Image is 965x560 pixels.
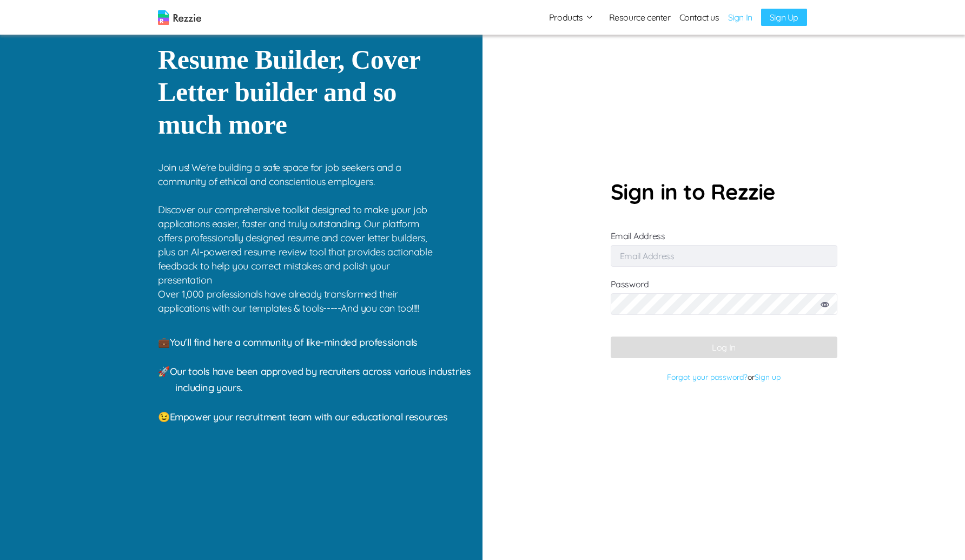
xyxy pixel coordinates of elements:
img: logo [158,10,201,25]
a: Forgot your password? [667,372,748,382]
label: Password [611,279,837,326]
span: 😉 Empower your recruitment team with our educational resources [158,411,448,423]
span: 💼 You'll find here a community of like-minded professionals [158,336,418,348]
a: Sign Up [761,9,807,26]
p: Join us! We're building a safe space for job seekers and a community of ethical and conscientious... [158,161,440,287]
a: Resource center [609,11,671,24]
p: Sign in to Rezzie [611,175,837,208]
a: Sign up [755,372,781,382]
span: 🚀 Our tools have been approved by recruiters across various industries including yours. [158,365,471,394]
p: Resume Builder, Cover Letter builder and so much more [158,43,428,141]
label: Email Address [611,230,837,261]
p: Over 1,000 professionals have already transformed their applications with our templates & tools--... [158,287,440,315]
button: Log In [611,337,837,358]
a: Sign In [728,11,752,24]
input: Password [611,293,837,315]
a: Contact us [679,11,719,24]
button: Products [549,11,594,24]
input: Email Address [611,245,837,267]
p: or [611,369,837,385]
